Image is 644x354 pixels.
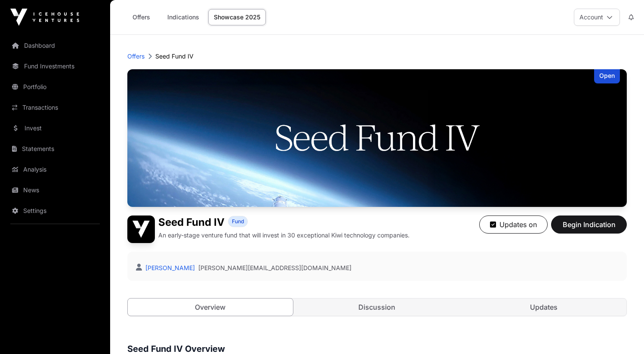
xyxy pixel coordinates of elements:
a: [PERSON_NAME][EMAIL_ADDRESS][DOMAIN_NAME] [198,264,351,272]
a: Portfolio [7,77,103,96]
nav: Tabs [128,299,626,316]
a: Showcase 2025 [208,9,266,25]
a: Dashboard [7,36,103,55]
span: Begin Indication [562,219,616,230]
a: Fund Investments [7,57,103,76]
button: Account [574,9,620,26]
a: Indications [162,9,205,25]
a: Offers [127,52,145,61]
iframe: Chat Widget [601,313,644,354]
a: Overview [127,298,293,316]
img: Seed Fund IV [127,69,627,207]
a: Analysis [7,160,103,179]
a: Invest [7,119,103,138]
a: Settings [7,201,103,220]
a: Transactions [7,98,103,117]
span: Fund [232,218,244,225]
p: Seed Fund IV [155,52,194,61]
button: Updates on [479,215,548,234]
h1: Seed Fund IV [158,215,225,229]
p: An early-stage venture fund that will invest in 30 exceptional Kiwi technology companies. [158,231,410,240]
img: Seed Fund IV [127,215,155,243]
img: Icehouse Ventures Logo [10,9,79,26]
button: Begin Indication [551,215,627,234]
a: Discussion [295,299,460,316]
a: Statements [7,139,103,158]
a: [PERSON_NAME] [144,264,195,271]
a: Updates [461,299,626,316]
a: Begin Indication [551,224,627,233]
div: Open [594,69,620,83]
a: Offers [124,9,158,25]
a: News [7,181,103,200]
